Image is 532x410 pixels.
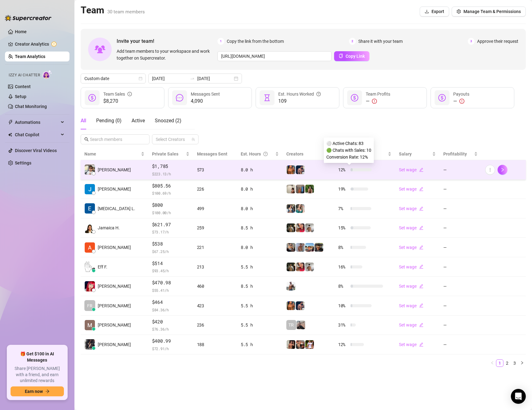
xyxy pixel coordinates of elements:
[419,342,423,347] span: edit
[488,168,492,172] span: more
[45,389,50,394] span: arrow-right
[438,94,446,101] span: dollar-circle
[85,223,95,233] img: Jamaica Hurtado
[338,264,348,270] span: 16 %
[296,223,305,232] img: Vanessa
[191,97,220,105] span: 4,090
[84,74,142,83] span: Custom date
[503,359,511,367] li: 2
[87,302,92,309] span: FR
[190,76,195,81] span: to
[25,389,43,394] span: Earn now
[287,282,295,291] img: JUSTIN
[5,15,51,21] img: logo-BBDzfeDw.svg
[338,341,348,348] span: 12 %
[8,133,12,137] img: Chat Copilot
[477,38,518,45] span: Approve their request
[339,54,343,58] span: copy
[152,318,190,326] span: $420
[197,186,233,192] div: 226
[399,151,412,156] span: Salary
[443,151,467,156] span: Profitability
[15,160,31,165] a: Settings
[190,76,195,81] span: swap-right
[425,9,429,14] span: download
[287,301,295,310] img: JG
[372,99,377,104] span: exclamation-circle
[419,264,423,269] span: edit
[197,264,233,270] div: 213
[103,91,132,97] div: Team Sales
[338,224,348,231] span: 15 %
[227,38,284,45] span: Copy the link from the bottom
[287,263,295,271] img: Tony
[152,75,187,82] input: Start date
[132,118,145,124] span: Active
[152,182,190,190] span: $805.56
[241,283,279,290] div: 8.5 h
[98,224,120,231] span: Jamaica H.
[98,186,131,192] span: [PERSON_NAME]
[241,302,279,309] div: 5.5 h
[296,263,305,271] img: Vanessa
[241,186,279,192] div: 8.0 h
[399,187,423,191] a: Set wageedit
[440,160,481,180] td: —
[98,322,131,328] span: [PERSON_NAME]
[15,148,57,153] a: Discover Viral Videos
[452,7,526,16] button: Manage Team & Permissions
[88,94,96,101] span: dollar-circle
[440,180,481,199] td: —
[419,187,423,191] span: edit
[431,9,444,14] span: Export
[197,224,233,231] div: 259
[197,283,233,290] div: 460
[419,245,423,250] span: edit
[197,75,233,82] input: End date
[287,223,295,232] img: Tony
[349,38,356,45] span: 2
[96,117,122,124] div: Pending ( 0 )
[152,201,190,209] span: $800
[440,277,481,296] td: —
[399,225,423,230] a: Set wageedit
[85,184,95,194] img: Rupert T.
[278,91,321,97] div: Est. Hours Worked
[296,340,305,349] img: Osvaldo
[440,257,481,277] td: —
[197,166,233,173] div: 573
[15,54,45,59] a: Team Analytics
[399,245,423,250] a: Set wageedit
[324,137,374,163] div: ⚪ Active Chats: 83 🟢 Chats with Sales: 10 Conversion Rate: 12%
[468,38,475,45] span: 3
[155,118,181,124] span: Snoozed ( 2 )
[440,199,481,219] td: —
[152,307,190,313] span: $ 84.36 /h
[440,219,481,238] td: —
[296,165,305,174] img: Axel
[197,244,233,251] div: 221
[152,287,190,293] span: $ 55.41 /h
[334,51,369,61] button: Copy Link
[152,345,190,352] span: $ 72.91 /h
[296,243,305,252] img: Joey
[85,203,95,214] img: Exon Locsin
[490,361,494,365] span: left
[489,359,496,367] li: Previous Page
[316,91,321,97] span: question-circle
[197,322,233,328] div: 236
[117,37,217,45] span: Invite your team!
[15,130,59,140] span: Chat Copilot
[81,148,148,160] th: Name
[287,185,295,193] img: Ralphy
[191,137,195,141] span: team
[152,248,190,255] span: $ 67.25 /h
[152,190,190,196] span: $ 100.69 /h
[518,359,526,367] button: right
[241,224,279,231] div: 8.5 h
[11,366,64,384] span: Share [PERSON_NAME] with a friend, and earn unlimited rewards
[85,164,95,175] img: Rick Gino Tarce…
[399,303,423,308] a: Set wageedit
[85,339,95,349] img: Arianna Aguilar
[176,94,183,101] span: message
